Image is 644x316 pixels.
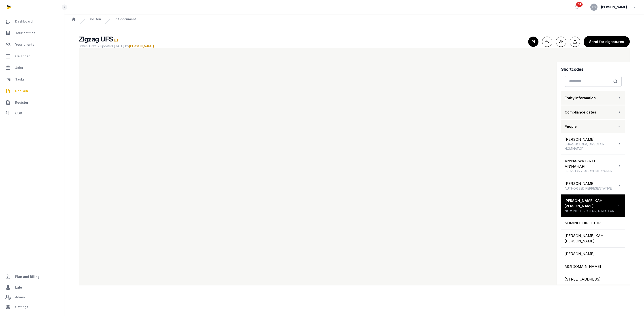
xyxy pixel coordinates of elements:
span: Plan and Billing [15,274,40,279]
a: Register [4,97,61,108]
span: Register [15,100,28,105]
div: [PERSON_NAME] [561,248,625,260]
span: SHAREHOLDER, DIRECTOR, NOMINATOR [565,142,617,151]
span: Jobs [15,65,23,70]
span: Zigzag UFS [79,35,113,43]
div: [STREET_ADDRESS] [561,273,625,285]
span: Dashboard [15,19,33,24]
span: Calendar [15,54,30,59]
a: Your entities [4,28,61,38]
a: Settings [4,302,61,312]
div: [PERSON_NAME] [565,181,612,191]
button: Send for signatures [584,36,630,47]
span: People [565,124,577,129]
a: Labs [4,282,61,293]
a: Dashboard [4,16,61,27]
span: Settings [15,304,28,310]
span: CDD [15,111,22,116]
a: Tasks [4,74,61,85]
button: People [561,120,625,133]
a: Admin [4,293,61,302]
a: Plan and Billing [4,271,61,282]
a: Jobs [4,62,61,73]
span: [PERSON_NAME] [129,44,154,48]
button: Compliance dates [561,105,625,119]
div: AN'NAJWA BINTE AN'NAHARI [565,158,617,173]
span: Edit [114,38,119,42]
span: Compliance dates [565,109,596,115]
span: NOMINEE DIRECTOR, DIRECTOR [565,209,617,213]
span: AUTHORISED REPRESENTATIVE [565,186,612,191]
button: ES [590,4,597,11]
span: 31 [576,2,583,7]
span: Your clients [15,42,34,47]
span: ES [592,6,596,8]
div: M@[DOMAIN_NAME] [561,260,625,273]
a: Calendar [4,51,61,62]
div: [PERSON_NAME] KAH [PERSON_NAME] [565,198,617,213]
span: Labs [15,285,23,290]
div: Edit document [114,17,136,21]
span: Tasks [15,77,25,82]
div: NOMINEE DIRECTOR [561,217,625,229]
span: Admin [15,295,25,300]
div: [PERSON_NAME] [565,137,617,151]
h4: Shortcodes [561,66,625,72]
span: SECRETARY, ACCOUNT OWNER [565,169,617,173]
span: DocGen [15,88,28,94]
span: Your entities [15,30,35,36]
a: DocGen [89,17,101,21]
a: Your clients [4,39,61,50]
span: Status: Draft • Updated [DATE] by [79,44,525,48]
button: Entity information [561,91,625,105]
a: CDD [4,109,61,118]
a: DocGen [4,86,61,96]
span: [PERSON_NAME] [601,4,627,10]
nav: Breadcrumb [64,14,644,24]
span: Entity information [565,95,596,101]
div: [PERSON_NAME] KAH [PERSON_NAME] [561,229,625,247]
